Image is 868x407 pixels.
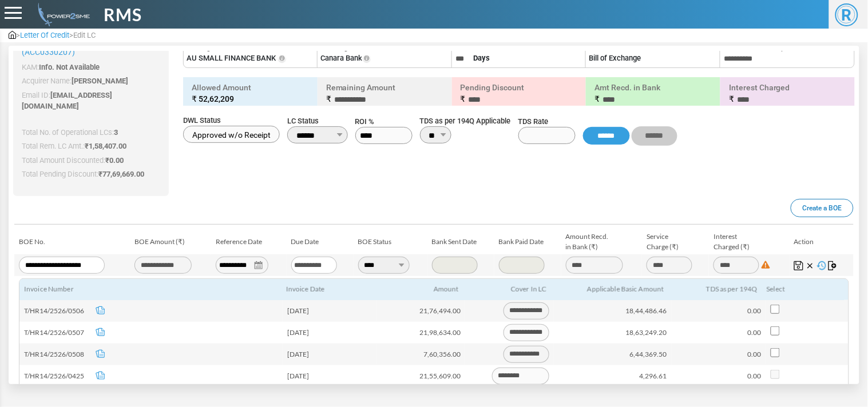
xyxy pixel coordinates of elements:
p: Total Amount Discounted: [22,155,160,166]
span: ₹ [85,142,126,150]
img: Cancel Changes [806,261,815,270]
td: [DATE] [283,344,377,365]
td: Reference Date [211,229,287,254]
th: TDS as per 194Q [668,279,762,300]
td: 6,44,369.50 [554,344,672,365]
td: 4,296.61 [554,365,672,387]
span: ₹ [98,170,144,178]
td: [DATE] [283,365,377,387]
span: TDS Rate [518,116,576,127]
span: ₹ [594,94,600,103]
th: Invoice Date [282,279,375,300]
td: Action [790,229,854,254]
span: ₹ [326,94,331,103]
span: Info. Not Available [39,63,100,71]
td: Due Date [287,229,354,254]
label: Canara Bank [320,53,362,64]
td: 0.00 [672,365,766,387]
span: TDS as per 194Q Applicable [420,115,511,127]
label: AU SMALL FINANCE BANK [187,53,276,64]
h6: Amt Recd. in Bank [589,80,718,107]
td: 0.00 [672,300,766,322]
span: RMS [104,2,142,27]
span: 77,69,669.00 [102,170,144,178]
th: Invoice Number [19,279,282,300]
span: DWL Status [183,115,280,126]
tr: Invoice date should be greater than equal to LC issue date. [19,365,849,387]
span: LC Status [287,115,348,127]
span: 0.00 [109,156,124,165]
span: 3 [114,128,118,137]
small: (ACC0330207) [22,47,160,57]
td: Bank Sent Date [427,229,494,254]
img: Map Invoices [829,261,838,270]
span: ₹ [105,156,124,165]
td: Service Charge (₹) [642,229,709,254]
img: admin [9,31,16,39]
h6: Interest Charged [723,80,852,107]
td: 0.00 [672,322,766,344]
strong: Days [474,54,490,62]
span: ₹ [461,94,466,103]
td: Amount Recd. in Bank (₹) [561,229,642,254]
td: Bank Paid Date [494,229,561,254]
td: [DATE] [283,322,377,344]
img: Info [278,54,287,63]
td: Interest Charged (₹) [709,229,789,254]
img: invoice-icon.svg [96,306,105,315]
td: 21,76,494.00 [377,300,466,322]
small: ₹ 52,62,209 [192,93,309,105]
td: 18,44,486.46 [554,300,672,322]
th: Applicable Basic Amount [551,279,668,300]
img: invoice-icon.svg [96,349,105,358]
span: T/HR14/2526/0508 [24,349,93,360]
p: KAM: [22,62,160,73]
span: [EMAIL_ADDRESS][DOMAIN_NAME] [22,91,112,111]
span: ₹ [729,94,734,103]
p: Acquirer Name: [22,75,160,87]
span: Letter Of Credit [20,31,69,39]
img: admin [33,3,90,26]
th: Cover In LC [463,279,551,300]
span: R [835,3,858,26]
img: Difference: 0 [762,261,770,269]
img: Info [362,54,371,63]
img: History [817,261,826,270]
p: Total Rem. LC Amt.: [22,141,160,152]
td: BOE Status [354,229,427,254]
h6: Pending Discount [455,80,584,107]
img: Save Changes [794,261,803,270]
span: Edit LC [73,31,96,39]
span: T/HR14/2526/0507 [24,328,93,338]
span: T/HR14/2526/0506 [24,306,93,316]
img: invoice-icon.svg [96,328,105,337]
img: invoice-icon.svg [96,371,105,380]
h6: Allowed Amount [186,80,315,106]
span: T/HR14/2526/0425 [24,371,93,381]
td: 7,60,356.00 [377,344,466,365]
p: Email ID: [22,90,160,112]
span: ROI % [355,116,413,127]
td: [DATE] [283,300,377,322]
td: 21,98,634.00 [377,322,466,344]
td: ₹21,50,539.00 already mapped. Remaining ₹ 5,070.00 [377,365,466,387]
td: 0.00 [672,344,766,365]
span: [PERSON_NAME] [72,77,128,85]
td: BOE No. [14,229,130,254]
a: Create a BOE [791,199,854,217]
th: Amount [375,279,463,300]
label: Approved w/o Receipt [183,126,280,143]
p: Total No. of Operational LCs: [22,127,160,138]
th: Select [762,279,845,300]
label: Bill of Exchange [589,53,641,64]
td: 18,63,249.20 [554,322,672,344]
td: BOE Amount (₹) [130,229,211,254]
h6: Remaining Amount [320,80,449,107]
p: Total Pending Discount: [22,169,160,180]
span: 1,58,407.00 [89,142,126,150]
